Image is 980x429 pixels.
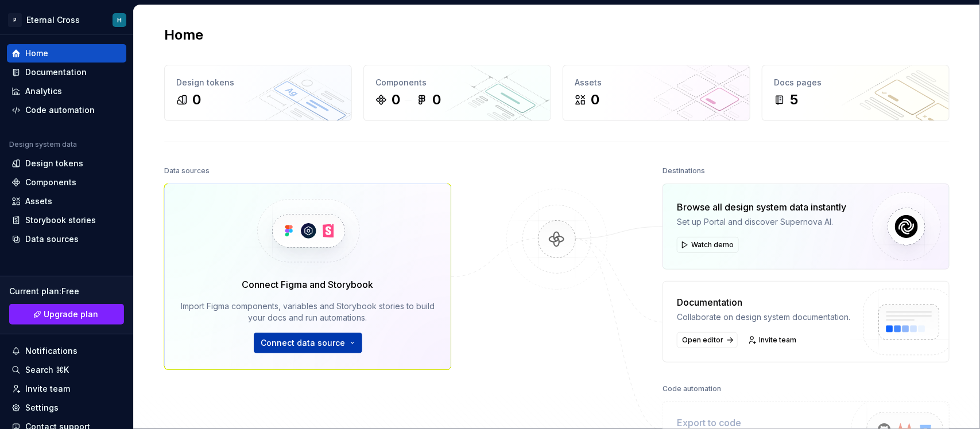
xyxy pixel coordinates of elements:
a: Design tokens0 [164,65,352,121]
div: 0 [432,91,441,109]
div: Notifications [25,345,78,357]
div: Data sources [25,233,79,245]
div: Code automation [25,104,95,116]
span: Upgrade plan [44,309,99,320]
button: Watch demo [677,237,739,253]
div: Settings [25,402,59,414]
button: Notifications [7,342,126,360]
a: Components [7,173,126,192]
button: Connect data source [254,333,362,353]
div: Current plan : Free [9,286,124,297]
div: 0 [192,91,201,109]
a: Invite team [7,380,126,398]
span: Watch demo [691,240,734,249]
div: Eternal Cross [26,14,80,26]
a: Invite team [745,332,801,348]
div: Analytics [25,85,62,97]
div: Home [25,48,48,59]
a: Documentation [7,63,126,81]
a: Code automation [7,101,126,119]
div: Collaborate on design system documentation. [677,311,850,323]
div: Docs pages [774,77,938,88]
div: Components [375,77,539,88]
span: Connect data source [261,337,346,349]
div: 5 [790,91,798,109]
div: Components [25,177,76,188]
a: Home [7,44,126,63]
a: Upgrade plan [9,304,124,325]
div: 0 [392,91,400,109]
div: Documentation [677,295,850,309]
div: P [8,13,22,27]
a: Data sources [7,230,126,248]
button: Search ⌘K [7,361,126,379]
div: Import Figma components, variables and Storybook stories to build your docs and run automations. [181,301,435,323]
a: Docs pages5 [762,65,950,121]
a: Assets0 [563,65,750,121]
span: Open editor [682,336,723,345]
div: Code automation [663,381,721,397]
div: H [117,15,122,25]
a: Analytics [7,82,126,100]
div: Set up Portal and discover Supernova AI. [677,216,846,228]
h2: Home [164,26,203,44]
div: Design tokens [176,77,340,88]
div: Design system data [9,140,77,149]
a: Open editor [677,332,738,348]
a: Components00 [363,65,551,121]
a: Assets [7,192,126,210]
div: Data sources [164,163,210,179]
div: Documentation [25,67,87,78]
div: Browse all design system data instantly [677,200,846,214]
div: Design tokens [25,158,83,169]
a: Storybook stories [7,211,126,229]
div: Search ⌘K [25,364,69,376]
div: Destinations [663,163,705,179]
div: Invite team [25,383,70,395]
div: Assets [575,77,738,88]
div: Storybook stories [25,214,96,226]
span: Invite team [759,336,796,345]
div: Connect Figma and Storybook [242,278,374,291]
a: Design tokens [7,154,126,173]
div: 0 [591,91,599,109]
div: Assets [25,196,52,207]
button: PEternal CrossH [2,7,131,32]
a: Settings [7,399,126,417]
